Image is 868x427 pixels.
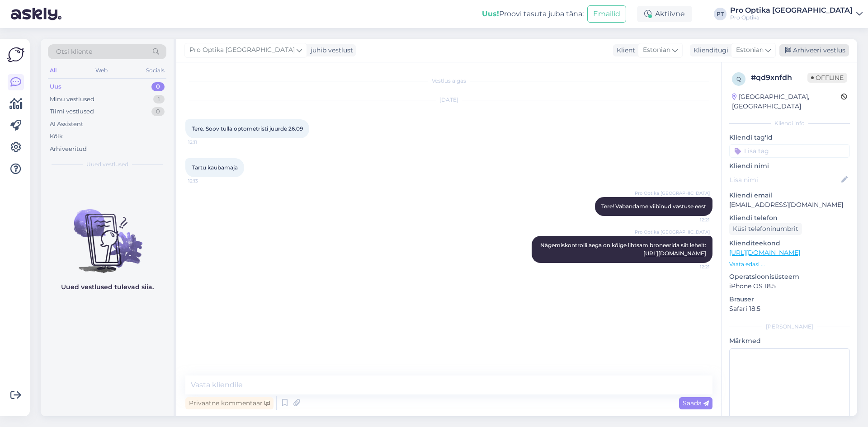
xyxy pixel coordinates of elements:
[153,95,165,104] div: 1
[729,272,850,282] p: Operatsioonisüsteem
[151,107,165,116] div: 0
[683,399,709,407] span: Saada
[635,229,710,235] span: Pro Optika [GEOGRAPHIC_DATA]
[729,133,850,142] p: Kliendi tag'id
[50,95,94,104] div: Minu vestlused
[50,120,83,129] div: AI Assistent
[729,223,802,235] div: Küsi telefoninumbrit
[729,295,850,304] p: Brauser
[732,92,841,111] div: [GEOGRAPHIC_DATA], [GEOGRAPHIC_DATA]
[729,119,850,127] div: Kliendi info
[86,160,128,169] span: Uued vestlused
[676,263,710,270] span: 12:21
[192,125,303,132] span: Tere. Soov tulla optometristi juurde 26.09
[613,46,635,55] div: Klient
[188,139,222,145] span: 12:11
[729,239,850,248] p: Klienditeekond
[185,77,712,85] div: Vestlus algas
[50,82,61,91] div: Uus
[188,178,222,184] span: 12:13
[729,144,850,158] input: Lisa tag
[730,175,840,185] input: Lisa nimi
[540,242,706,257] span: Nägemiskontrolli aega on kõige lihtsam broneerida siit lehelt:
[307,46,353,55] div: juhib vestlust
[751,72,807,83] div: # qd9xnfdh
[94,65,109,76] div: Web
[714,8,726,20] div: PT
[192,164,238,171] span: Tartu kaubamaja
[482,9,584,19] div: Proovi tasuta juba täna:
[637,6,692,22] div: Aktiivne
[185,397,274,409] div: Privaatne kommentaar
[151,82,165,91] div: 0
[729,213,850,223] p: Kliendi telefon
[729,200,850,210] p: [EMAIL_ADDRESS][DOMAIN_NAME]
[185,96,712,104] div: [DATE]
[587,5,626,23] button: Emailid
[601,203,706,210] span: Tere! Vabandame viibinud vastuse eest
[729,323,850,331] div: [PERSON_NAME]
[729,161,850,171] p: Kliendi nimi
[643,250,706,257] a: [URL][DOMAIN_NAME]
[807,73,847,83] span: Offline
[635,190,710,197] span: Pro Optika [GEOGRAPHIC_DATA]
[729,260,850,268] p: Vaata edasi ...
[144,65,166,76] div: Socials
[690,46,728,55] div: Klienditugi
[50,145,87,154] div: Arhiveeritud
[41,193,174,274] img: No chats
[7,46,24,63] img: Askly Logo
[189,45,295,55] span: Pro Optika [GEOGRAPHIC_DATA]
[729,249,800,257] a: [URL][DOMAIN_NAME]
[50,132,63,141] div: Kõik
[730,7,853,14] div: Pro Optika [GEOGRAPHIC_DATA]
[729,282,850,291] p: iPhone OS 18.5
[779,44,849,56] div: Arhiveeri vestlus
[730,7,863,21] a: Pro Optika [GEOGRAPHIC_DATA]Pro Optika
[50,107,94,116] div: Tiimi vestlused
[61,282,154,292] p: Uued vestlused tulevad siia.
[48,65,58,76] div: All
[676,216,710,223] span: 12:21
[482,9,499,18] b: Uus!
[56,47,92,56] span: Otsi kliente
[729,191,850,200] p: Kliendi email
[736,45,764,55] span: Estonian
[729,336,850,346] p: Märkmed
[730,14,853,21] div: Pro Optika
[643,45,670,55] span: Estonian
[736,75,741,82] span: q
[729,304,850,314] p: Safari 18.5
